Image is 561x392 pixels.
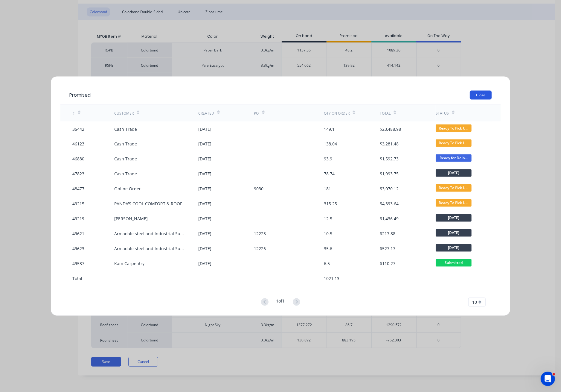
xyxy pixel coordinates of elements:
div: 12223 [254,230,266,237]
div: $23,488.98 [380,126,401,132]
button: Close [470,91,492,100]
iframe: Intercom live chat [541,372,555,386]
div: 48477 [72,186,84,192]
div: $217.88 [380,230,395,237]
div: [DATE] [198,186,211,192]
span: [DATE] [436,214,472,221]
div: Created [198,110,214,116]
div: [DATE] [198,215,211,222]
div: Qty on order [324,110,350,116]
div: 49537 [72,260,84,267]
div: PANDA'S COOL COMFORT & ROOF MASTERS PTY LTD [114,200,186,207]
span: Ready To Pick U... [436,139,472,147]
div: 49623 [72,245,84,252]
div: 9030 [254,186,264,192]
div: [DATE] [198,260,211,267]
div: 6.5 [324,260,330,267]
div: 35442 [72,126,84,132]
div: 46123 [72,141,84,147]
div: Armadale steel and Industrial Supplies [114,245,186,252]
div: 49621 [72,230,84,237]
div: 138.04 [324,141,337,147]
div: Kam Carpentry [114,260,144,267]
div: 46880 [72,156,84,162]
div: # [72,110,75,116]
div: [DATE] [198,200,211,207]
div: $1,592.73 [380,156,399,162]
div: $1,993.75 [380,171,399,177]
div: Total [380,110,391,116]
div: 12226 [254,245,266,252]
div: Cash Trade [114,126,137,132]
div: 1 of 1 [276,298,285,307]
div: [DATE] [198,126,211,132]
div: Online Order [114,186,141,192]
div: Total [72,275,82,282]
div: PO [254,110,259,116]
span: 10 [472,299,477,306]
div: Cash Trade [114,156,137,162]
div: 93.9 [324,156,332,162]
div: [DATE] [198,245,211,252]
div: Customer [114,110,134,116]
span: Ready To Pick U... [436,124,472,132]
div: $110.27 [380,260,395,267]
div: 49219 [72,215,84,222]
div: 35.6 [324,245,332,252]
div: Armadale steel and Industrial Supplies [114,230,186,237]
div: $3,281.48 [380,141,399,147]
div: [DATE] [198,156,211,162]
div: Cash Trade [114,171,137,177]
div: $1,436.49 [380,215,399,222]
div: 149.1 [324,126,335,132]
div: [DATE] [198,141,211,147]
div: 78.74 [324,171,335,177]
span: [DATE] [436,169,472,177]
div: Status [436,110,449,116]
span: Ready To Pick U... [436,199,472,206]
div: 10.5 [324,230,332,237]
span: [DATE] [436,229,472,236]
span: Ready To Pick U... [436,184,472,192]
div: 12.5 [324,215,332,222]
div: $4,393.64 [380,200,399,207]
span: [DATE] [436,244,472,251]
div: Cash Trade [114,141,137,147]
div: 315.25 [324,200,337,207]
div: [DATE] [198,230,211,237]
div: 49215 [72,200,84,207]
div: Promised [69,92,91,99]
div: [DATE] [198,171,211,177]
div: $527.17 [380,245,395,252]
span: Ready for Deliv... [436,154,472,162]
div: [PERSON_NAME] [114,215,148,222]
div: 181 [324,186,331,192]
div: $3,070.12 [380,186,399,192]
div: 1021.13 [324,275,339,282]
span: Submitted [436,259,472,266]
div: 47823 [72,171,84,177]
